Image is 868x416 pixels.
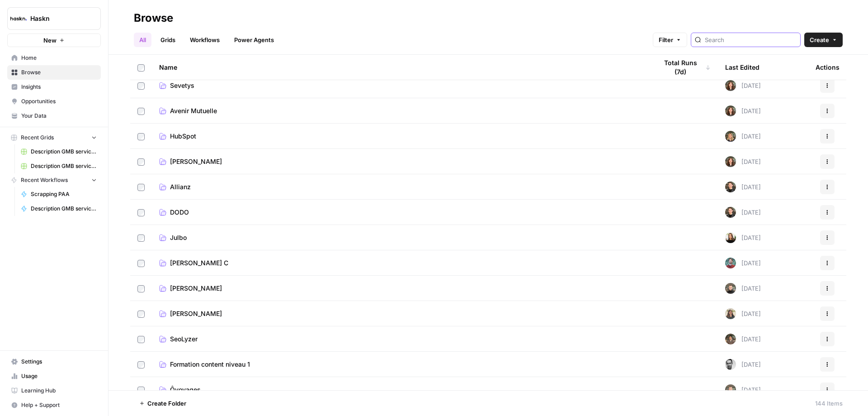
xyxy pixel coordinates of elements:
a: Description GMB service à la personne - O2 Grid Grid [17,144,101,159]
a: Browse [7,65,101,80]
div: [DATE] [725,131,761,142]
span: [PERSON_NAME] [170,157,222,166]
div: [DATE] [725,334,761,344]
button: New [7,33,101,47]
img: 4zh1e794pgdg50rkd3nny9tmb8o2 [725,232,736,243]
a: Description GMB service à la personne - O2 Grid [17,201,101,216]
span: Haskn [30,14,85,23]
a: DODO [159,208,643,217]
a: Settings [7,354,101,369]
div: [DATE] [725,258,761,268]
div: [DATE] [725,384,761,395]
a: [PERSON_NAME] [159,157,643,166]
span: DODO [170,208,189,217]
img: wbc4lf7e8no3nva14b2bd9f41fnh [725,105,736,116]
div: [DATE] [725,207,761,218]
a: Ôvoyages [159,385,643,394]
span: Julbo [170,233,187,242]
button: Create Folder [134,396,192,411]
img: udf09rtbz9abwr5l4z19vkttxmie [725,283,736,294]
div: Total Runs (7d) [657,55,711,80]
div: Last Edited [725,55,759,80]
a: Avenir Mutuelle [159,106,643,115]
div: [DATE] [725,182,761,192]
span: [PERSON_NAME] C [170,258,228,268]
img: kh2zl9bepegbkudgc8udwrcnxcy3 [725,258,736,268]
span: Create [810,35,829,44]
a: Home [7,51,101,65]
span: Opportunities [21,97,97,105]
span: [PERSON_NAME] [170,284,222,293]
a: HubSpot [159,132,643,141]
img: uhgcgt6zpiex4psiaqgkk0ok3li6 [725,207,736,218]
a: Sevetys [159,81,643,90]
span: [PERSON_NAME] [170,309,222,318]
img: cszqzxuy4o7yhiz2ltnnlq4qlm48 [725,308,736,319]
a: Learning Hub [7,383,101,398]
span: Formation content niveau 1 [170,360,250,369]
button: Help + Support [7,398,101,412]
a: Formation content niveau 1 [159,360,643,369]
span: New [43,36,57,45]
div: Name [159,55,643,80]
span: Usage [21,372,97,380]
a: Workflows [184,33,225,47]
span: Home [21,54,97,62]
img: wbc4lf7e8no3nva14b2bd9f41fnh [725,156,736,167]
span: Create Folder [147,399,186,408]
a: [PERSON_NAME] C [159,258,643,268]
button: Recent Workflows [7,173,101,187]
span: Help + Support [21,401,97,409]
a: [PERSON_NAME] [159,284,643,293]
span: Insights [21,83,97,91]
img: Haskn Logo [10,10,27,27]
div: [DATE] [725,359,761,370]
a: Your Data [7,109,101,123]
div: [DATE] [725,156,761,167]
span: Description GMB service à la personne - O2 Grid [31,205,97,213]
button: Recent Grids [7,131,101,144]
div: 144 Items [815,399,843,408]
a: SeoLyzer [159,335,643,344]
div: Browse [134,11,173,25]
span: Avenir Mutuelle [170,106,217,115]
a: Grids [155,33,181,47]
img: uhgcgt6zpiex4psiaqgkk0ok3li6 [725,182,736,192]
img: ziyu4k121h9vid6fczkx3ylgkuqx [725,131,736,142]
span: Description GMB service à la personne - O2 Grid Grid [31,148,97,156]
span: Ôvoyages [170,385,201,394]
a: Julbo [159,233,643,242]
div: [DATE] [725,232,761,243]
span: HubSpot [170,132,196,141]
a: Opportunities [7,94,101,109]
div: [DATE] [725,283,761,294]
button: Filter [653,33,687,47]
span: Scrapping PAA [31,190,97,198]
span: Recent Workflows [21,176,68,184]
button: Create [804,33,843,47]
span: SeoLyzer [170,335,198,344]
span: Your Data [21,112,97,120]
a: Insights [7,80,101,94]
div: Actions [816,55,840,80]
a: Scrapping PAA [17,187,101,201]
span: Recent Grids [21,134,54,142]
a: [PERSON_NAME] [159,309,643,318]
img: wbc4lf7e8no3nva14b2bd9f41fnh [725,80,736,91]
input: Search [705,35,797,44]
span: Sevetys [170,81,194,90]
img: 3xdqcs8bjsp73s0ouiua9lngjra4 [725,359,736,370]
span: Settings [21,358,97,366]
img: qb0ypgzym8ajfvq1ke5e2cdn2jvt [725,334,736,344]
div: [DATE] [725,105,761,116]
span: Browse [21,68,97,77]
a: Allianz [159,182,643,191]
a: All [134,33,151,47]
span: Allianz [170,182,191,191]
a: Description GMB service à la personne - O2 Grid Grid (1) [17,159,101,173]
button: Workspace: Haskn [7,7,101,30]
span: Filter [659,35,673,44]
span: Description GMB service à la personne - O2 Grid Grid (1) [31,162,97,170]
span: Learning Hub [21,387,97,395]
a: Power Agents [229,33,279,47]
